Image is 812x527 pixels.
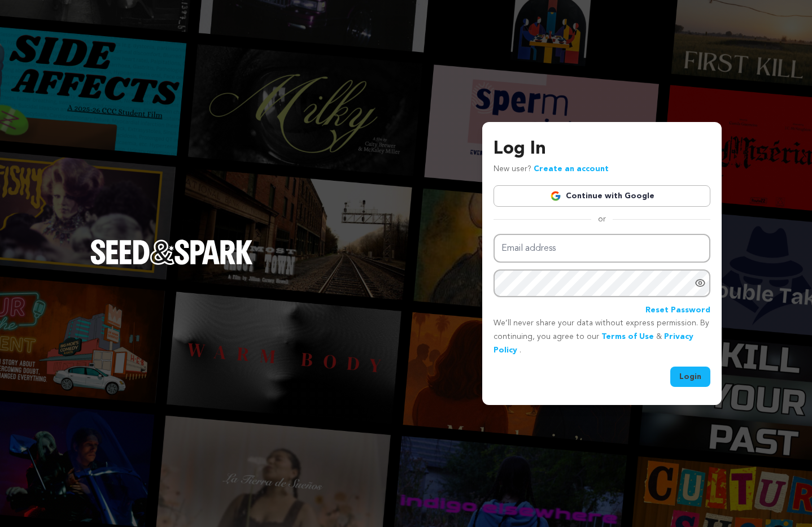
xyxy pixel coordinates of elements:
[695,277,706,289] a: Show password as plain text. Warning: this will display your password on the screen.
[90,239,253,287] a: Seed&Spark Homepage
[494,136,710,163] h3: Log In
[494,185,710,207] a: Continue with Google
[591,214,613,225] span: or
[645,304,710,317] a: Reset Password
[494,317,710,357] p: We’ll never share your data without express permission. By continuing, you agree to our & .
[90,239,253,264] img: Seed&Spark Logo
[494,234,710,263] input: Email address
[494,163,609,176] p: New user?
[670,367,710,387] button: Login
[601,333,654,341] a: Terms of Use
[534,165,609,173] a: Create an account
[494,333,693,354] a: Privacy Policy
[550,190,561,202] img: Google logo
